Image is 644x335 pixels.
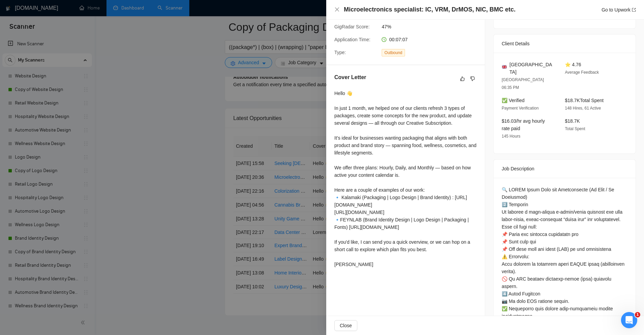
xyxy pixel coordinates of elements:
[502,118,545,131] span: $16.03/hr avg hourly rate paid
[502,134,520,139] span: 145 Hours
[565,62,581,67] span: ⭐ 4.76
[502,106,539,111] span: Payment Verification
[389,37,408,42] span: 00:07:07
[344,5,516,14] h4: Microelectronics specialist: IC, VRM, DrMOS, NIC, BMC etc.
[621,312,637,328] iframe: Intercom live chat
[334,24,369,29] span: GigRadar Score:
[601,7,636,13] a: Go to Upworkexport
[469,75,477,83] button: dislike
[565,118,580,124] span: $18.7K
[334,320,357,331] button: Close
[565,106,601,111] span: 148 Hires, 61 Active
[632,8,636,12] span: export
[458,75,467,83] button: like
[502,65,507,69] img: 🇬🇧
[334,37,371,42] span: Application Time:
[334,73,366,81] h5: Cover Letter
[509,61,554,76] span: [GEOGRAPHIC_DATA]
[382,49,405,56] span: Outbound
[382,37,386,42] span: clock-circle
[334,50,346,55] span: Type:
[340,322,352,329] span: Close
[565,98,603,103] span: $18.7K Total Spent
[635,312,640,317] span: 1
[565,126,585,131] span: Total Spent
[334,7,340,12] span: close
[334,7,340,13] button: Close
[382,23,483,30] span: 47%
[470,76,475,81] span: dislike
[460,76,465,81] span: like
[502,160,627,178] div: Job Description
[502,34,627,53] div: Client Details
[565,70,599,75] span: Average Feedback
[502,98,525,103] span: ✅ Verified
[502,77,544,90] span: [GEOGRAPHIC_DATA] 06:35 PM
[334,90,477,268] div: Hello 👋 In just 1 month, we helped one of our clients refresh 3 types of packages, create some co...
